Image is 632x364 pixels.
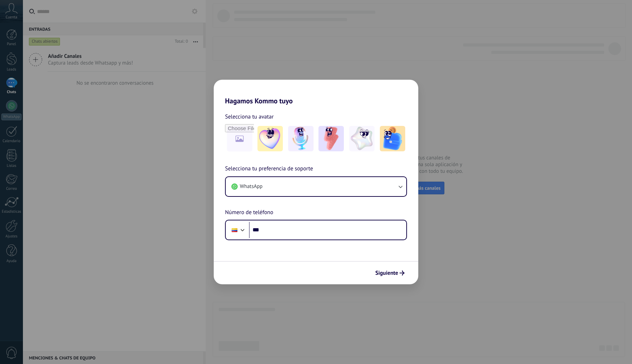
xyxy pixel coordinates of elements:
[380,126,405,151] img: -5.jpeg
[349,126,375,151] img: -4.jpeg
[288,126,314,151] img: -2.jpeg
[375,271,398,275] span: Siguiente
[214,80,418,105] h2: Hagamos Kommo tuyo
[318,126,344,151] img: -3.jpeg
[226,177,406,196] button: WhatsApp
[228,223,241,237] div: Colombia: + 57
[225,208,273,217] span: Número de teléfono
[372,267,408,279] button: Siguiente
[257,126,283,151] img: -1.jpeg
[225,164,313,174] span: Selecciona tu preferencia de soporte
[225,112,274,121] span: Selecciona tu avatar
[240,183,262,190] span: WhatsApp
